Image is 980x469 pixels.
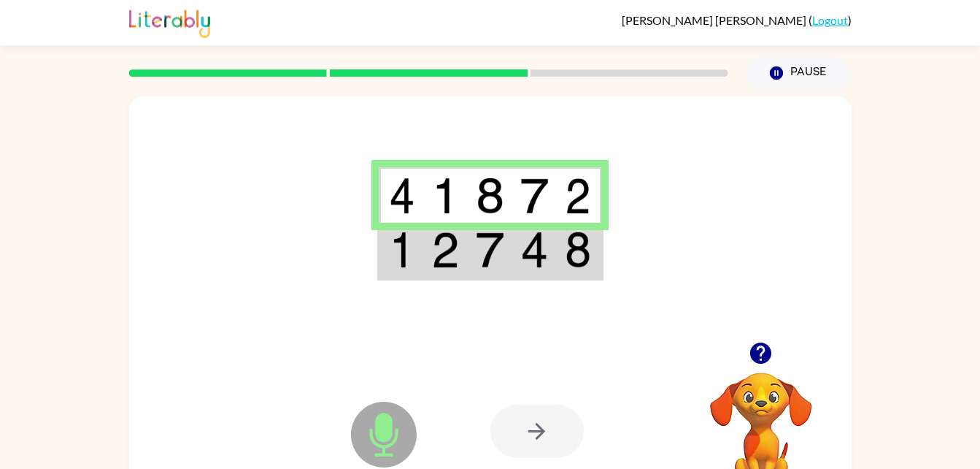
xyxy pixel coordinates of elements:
img: 4 [520,232,548,268]
span: [PERSON_NAME] [PERSON_NAME] [622,13,809,27]
img: 8 [476,178,503,214]
img: 1 [431,178,459,214]
img: 7 [520,178,548,214]
img: 1 [389,232,415,268]
img: 4 [389,178,415,214]
button: Pause [746,56,852,90]
img: 8 [565,232,591,268]
div: ( ) [622,13,852,27]
img: 7 [476,232,503,268]
a: Logout [812,13,848,27]
img: 2 [565,178,591,214]
img: Literably [129,6,210,38]
img: 2 [431,232,459,268]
